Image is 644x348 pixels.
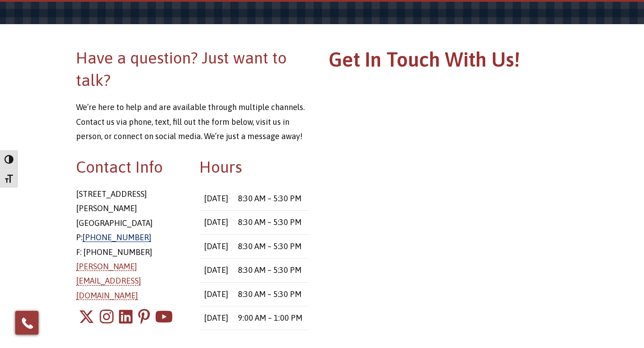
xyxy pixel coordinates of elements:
[199,259,233,282] td: [DATE]
[138,303,150,331] a: Pinterest
[20,316,34,330] img: Phone icon
[199,234,233,258] td: [DATE]
[238,242,301,251] time: 8:30 AM – 5:30 PM
[238,289,301,299] time: 8:30 AM – 5:30 PM
[76,156,186,178] h2: Contact Info
[155,303,173,331] a: Youtube
[329,47,562,77] h1: Get In Touch With Us!
[238,265,301,275] time: 8:30 AM – 5:30 PM
[119,303,133,331] a: LinkedIn
[199,282,233,306] td: [DATE]
[76,100,309,144] p: We’re here to help and are available through multiple channels. Contact us via phone, text, fill ...
[329,77,562,318] iframe: Contact Form
[76,47,309,92] h2: Have a question? Just want to talk?
[238,194,301,203] time: 8:30 AM – 5:30 PM
[199,211,233,234] td: [DATE]
[76,187,186,303] p: [STREET_ADDRESS] [PERSON_NAME][GEOGRAPHIC_DATA] P: F: [PHONE_NUMBER]
[199,306,233,330] td: [DATE]
[76,262,141,300] a: [PERSON_NAME][EMAIL_ADDRESS][DOMAIN_NAME]
[238,217,301,227] time: 8:30 AM – 5:30 PM
[238,313,302,323] time: 9:00 AM – 1:00 PM
[82,233,151,242] a: [PHONE_NUMBER]
[100,303,114,331] a: Instagram
[199,187,233,211] td: [DATE]
[199,156,309,178] h2: Hours
[79,303,94,331] a: X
